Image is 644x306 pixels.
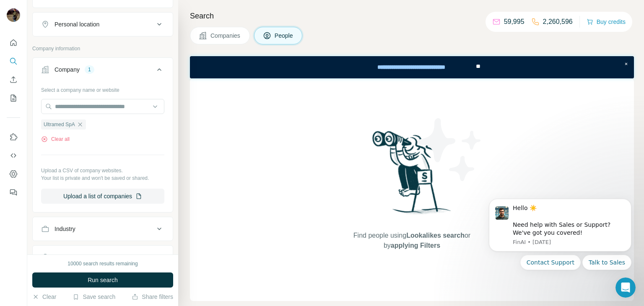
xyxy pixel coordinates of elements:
p: Company information [32,45,173,52]
button: Quick start [7,35,20,50]
iframe: Intercom notifications message [476,189,644,302]
button: Personal location [33,14,173,34]
button: Buy credits [587,16,626,28]
span: Lookalikes search [406,232,465,239]
img: Surfe Illustration - Woman searching with binoculars [369,129,456,222]
div: Select a company name or website [41,83,164,94]
h4: Search [190,10,634,22]
button: Company1 [33,60,173,83]
div: Company [55,65,80,74]
button: Clear all [41,135,70,143]
button: Upload a list of companies [41,189,164,204]
button: Dashboard [7,166,20,182]
span: Companies [210,31,241,40]
iframe: Intercom live chat [615,277,636,298]
div: Personal location [55,20,99,29]
span: People [275,31,294,40]
button: Search [7,54,20,69]
button: Use Surfe on LinkedIn [7,130,20,145]
button: Clear [32,293,56,301]
button: Use Surfe API [7,148,20,163]
span: Ultramed SpA [44,121,75,128]
p: 2,260,596 [543,17,573,27]
span: applying Filters [391,242,440,249]
button: Feedback [7,185,20,200]
div: HQ location [55,253,85,262]
iframe: Banner [190,56,634,78]
p: 59,995 [504,17,525,27]
span: Find people using or by [345,231,479,251]
button: Run search [32,272,173,288]
div: 1 [85,66,94,73]
p: Your list is private and won't be saved or shared. [41,174,164,182]
div: 10000 search results remaining [68,260,138,267]
button: Enrich CSV [7,72,20,87]
span: Run search [88,276,118,284]
button: Share filters [132,293,173,301]
img: Surfe Illustration - Stars [412,112,488,187]
img: Avatar [7,8,20,22]
button: HQ location [33,247,173,267]
button: Industry [33,219,173,239]
div: Industry [55,225,75,233]
button: My lists [7,91,20,106]
p: Upload a CSV of company websites. [41,167,164,174]
button: Save search [73,293,115,301]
